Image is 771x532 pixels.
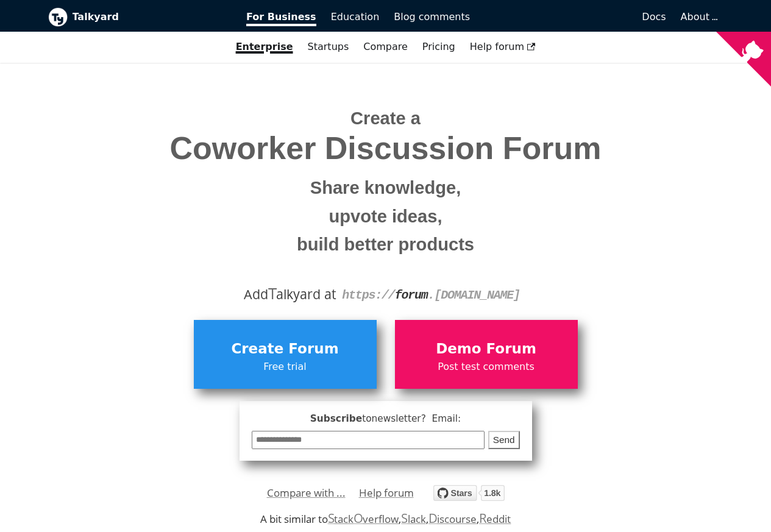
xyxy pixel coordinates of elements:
span: Blog comments [394,11,470,23]
a: About [681,11,716,23]
span: T [268,282,277,304]
a: Help forum [359,484,414,502]
a: Compare with ... [267,484,346,502]
span: Demo Forum [401,338,572,361]
a: Discourse [428,512,477,526]
span: Docs [642,11,666,23]
a: Demo ForumPost test comments [395,320,578,388]
small: upvote ideas, [57,202,714,231]
span: Free trial [200,359,371,375]
span: Help forum [470,41,536,52]
a: Docs [477,7,673,27]
span: to newsletter ? Email: [362,413,461,424]
a: Pricing [415,37,463,57]
a: Create ForumFree trial [194,320,377,388]
a: Enterprise [229,37,300,57]
span: Create a [350,108,421,128]
small: build better products [57,230,714,259]
a: For Business [239,7,324,27]
span: Post test comments [401,359,572,375]
span: Create Forum [200,338,371,361]
span: Coworker Discussion Forum [57,131,714,166]
span: Education [331,11,380,23]
code: https:// . [DOMAIN_NAME] [342,288,520,302]
span: For Business [246,11,316,26]
span: O [354,509,363,527]
strong: forum [395,288,428,302]
span: D [428,509,438,527]
span: R [479,509,487,527]
a: Reddit [479,512,511,526]
small: Share knowledge, [57,174,714,202]
a: Education [324,7,387,27]
a: Startups [300,37,357,57]
a: Star debiki/talkyard on GitHub [433,487,505,505]
a: Blog comments [386,7,477,27]
img: talkyard.svg [433,485,505,501]
b: Talkyard [73,9,230,25]
span: S [328,509,335,527]
a: Talkyard logoTalkyard [48,7,230,27]
img: Talkyard logo [48,7,68,27]
a: Slack [401,512,425,526]
a: Help forum [463,37,543,57]
div: Add alkyard at [57,284,714,305]
a: StackOverflow [328,512,399,526]
span: S [401,509,408,527]
span: Subscribe [252,411,520,427]
a: Compare [363,41,408,52]
button: Send [488,431,520,450]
